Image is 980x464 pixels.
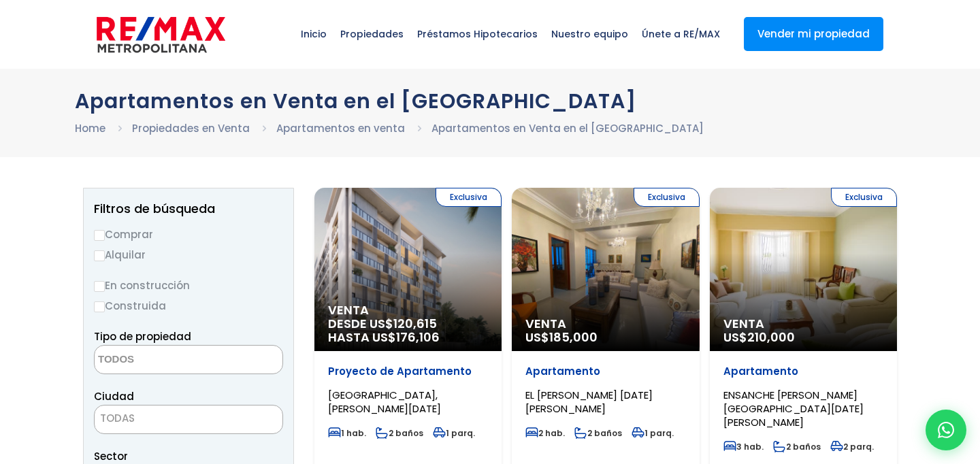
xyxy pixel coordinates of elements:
span: Exclusiva [436,188,502,207]
span: Exclusiva [634,188,700,207]
span: 2 baños [773,441,821,452]
span: EL [PERSON_NAME] [DATE][PERSON_NAME] [525,388,653,416]
textarea: Search [95,346,227,375]
span: 1 parq. [632,427,674,439]
a: Apartamentos en venta [276,121,405,135]
span: DESDE US$ [328,317,488,344]
h2: Filtros de búsqueda [94,202,283,216]
span: 1 hab. [328,427,366,439]
a: Home [75,121,105,135]
span: Sector [94,449,128,463]
span: [GEOGRAPHIC_DATA], [PERSON_NAME][DATE] [328,388,441,416]
a: Propiedades en Venta [132,121,250,135]
span: Venta [328,303,488,317]
span: TODAS [95,409,282,428]
span: Venta [525,317,685,331]
label: Comprar [94,226,283,243]
span: Nuestro equipo [544,14,635,54]
span: 2 parq. [830,441,874,452]
span: Únete a RE/MAX [635,14,727,54]
img: remax-metropolitana-logo [97,14,225,55]
a: Vender mi propiedad [744,17,883,51]
span: Venta [723,317,883,331]
span: 185,000 [549,329,598,346]
span: 1 parq. [433,427,475,439]
label: Alquilar [94,246,283,263]
h1: Apartamentos en Venta en el [GEOGRAPHIC_DATA] [75,89,905,113]
span: 210,000 [747,329,795,346]
span: 120,615 [393,315,437,332]
span: 2 baños [376,427,423,439]
input: Construida [94,301,105,312]
span: 3 hab. [723,441,764,452]
input: En construcción [94,281,105,292]
span: Préstamos Hipotecarios [410,14,544,54]
span: 176,106 [396,329,440,346]
span: Tipo de propiedad [94,329,191,344]
label: En construcción [94,277,283,294]
p: Apartamento [525,365,685,378]
span: HASTA US$ [328,331,488,344]
label: Construida [94,297,283,314]
span: US$ [723,329,795,346]
input: Alquilar [94,250,105,261]
p: Proyecto de Apartamento [328,365,488,378]
p: Apartamento [723,365,883,378]
span: 2 hab. [525,427,565,439]
span: Exclusiva [831,188,897,207]
span: TODAS [100,411,135,425]
span: Inicio [294,14,333,54]
span: ENSANCHE [PERSON_NAME][GEOGRAPHIC_DATA][DATE][PERSON_NAME] [723,388,864,429]
span: US$ [525,329,598,346]
span: Propiedades [333,14,410,54]
li: Apartamentos en Venta en el [GEOGRAPHIC_DATA] [431,120,704,137]
input: Comprar [94,230,105,241]
span: 2 baños [574,427,622,439]
span: Ciudad [94,389,134,403]
span: TODAS [94,405,283,434]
